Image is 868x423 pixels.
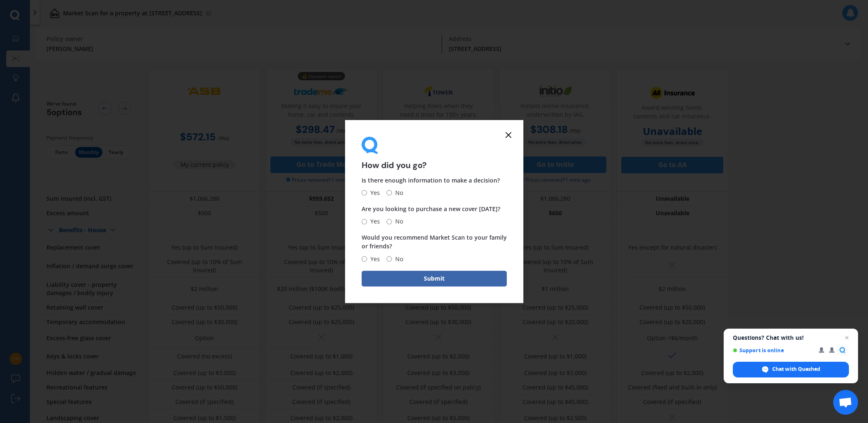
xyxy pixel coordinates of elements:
span: Would you recommend Market Scan to your family or friends? [362,234,507,250]
div: How did you go? [362,137,507,169]
input: No [387,219,392,224]
span: No [392,254,403,264]
span: No [392,216,403,226]
input: No [387,256,392,262]
span: Is there enough information to make a decision? [362,176,500,184]
input: Yes [362,256,367,262]
input: Yes [362,219,367,224]
span: Yes [367,216,380,226]
span: Questions? Chat with us! [733,334,849,341]
span: Are you looking to purchase a new cover [DATE]? [362,205,500,213]
span: Yes [367,188,380,198]
span: No [392,188,403,198]
span: Yes [367,254,380,264]
input: Yes [362,190,367,196]
span: Chat with Quashed [772,365,820,373]
input: No [387,190,392,196]
a: Open chat [833,390,858,415]
button: Submit [362,271,507,286]
span: Support is online [733,347,813,353]
span: Chat with Quashed [733,362,849,377]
